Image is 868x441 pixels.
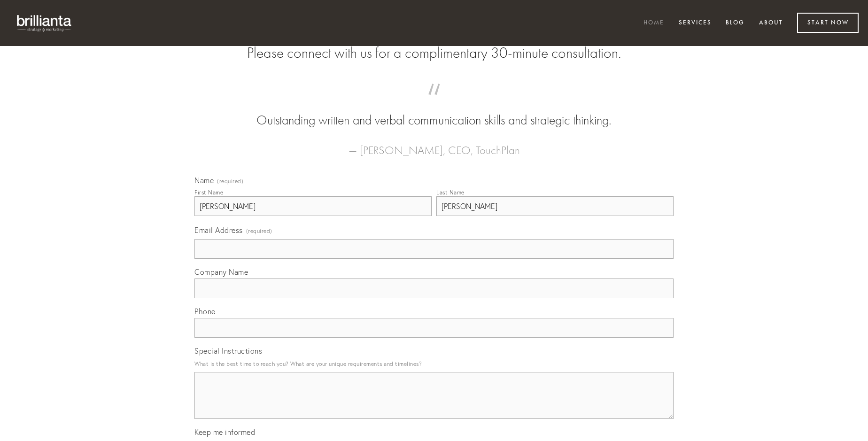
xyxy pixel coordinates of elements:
[720,15,751,31] a: Blog
[209,130,659,160] figcaption: — [PERSON_NAME], CEO, TouchPlan
[637,15,670,31] a: Home
[194,267,248,277] span: Company Name
[797,13,859,33] a: Start Now
[436,189,465,196] div: Last Name
[194,346,262,356] span: Special Instructions
[194,357,674,370] p: What is the best time to reach you? What are your unique requirements and timelines?
[9,9,80,37] img: brillianta - research, strategy, marketing
[673,15,718,31] a: Services
[246,224,272,237] span: (required)
[194,44,674,62] h2: Please connect with us for a complimentary 30-minute consultation.
[753,15,789,31] a: About
[194,176,214,185] span: Name
[194,307,216,316] span: Phone
[194,225,243,235] span: Email Address
[217,178,243,184] span: (required)
[194,427,255,437] span: Keep me informed
[194,189,223,196] div: First Name
[209,93,659,111] span: “
[209,93,659,130] blockquote: Outstanding written and verbal communication skills and strategic thinking.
